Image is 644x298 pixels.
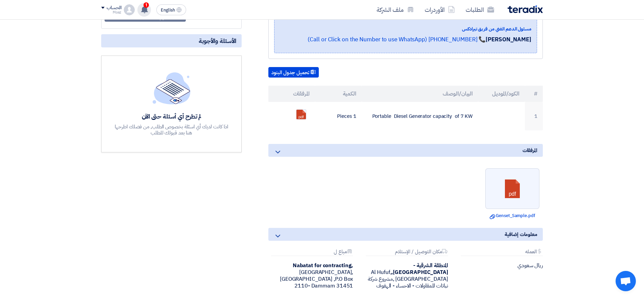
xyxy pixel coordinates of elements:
[271,249,353,256] div: مباع ل
[478,86,525,102] th: الكود/الموديل
[525,86,543,102] th: #
[362,86,479,102] th: البيان/الوصف
[114,112,229,120] div: لم تطرح أي أسئلة حتى الآن
[371,2,419,18] a: ملف الشركة
[199,37,236,45] span: الأسئلة والأجوبة
[505,231,537,238] span: معلومات إضافية
[101,10,121,14] div: Moaz
[486,35,531,44] strong: [PERSON_NAME]
[268,86,315,102] th: المرفقات
[268,262,353,289] div: [GEOGRAPHIC_DATA], [GEOGRAPHIC_DATA] ,P.O Box 2110- Dammam 31451
[460,2,499,18] a: الطلبات
[268,67,319,78] button: تحميل جدول البنود
[525,102,543,130] td: 1
[458,262,543,269] div: ريال سعودي
[153,72,191,104] img: empty_state_list.svg
[508,5,543,13] img: Teradix logo
[391,261,448,276] b: المنطقة الشرقية - [GEOGRAPHIC_DATA],
[143,2,149,8] span: 1
[487,212,537,219] a: Genset_Sample.pdf
[363,262,448,289] div: Al Hufuf, [GEOGRAPHIC_DATA] ,مشروع شركة نباتات للمقاولات - الاحساء - الهفوف
[362,102,479,130] td: Portable Diesel Generator capacity of 7 KW
[366,249,448,256] div: مكان التوصيل / الإستلام
[283,25,531,33] div: مسئول الدعم الفني من فريق تيرادكس
[156,4,186,15] button: English
[461,249,543,256] div: العمله
[124,4,135,15] img: profile_test.png
[293,261,353,270] b: Nabatat for contracting,
[114,124,229,136] div: اذا كانت لديك أي اسئلة بخصوص الطلب, من فضلك اطرحها هنا بعد قبولك للطلب
[161,8,175,13] span: English
[107,5,121,11] div: الحساب
[616,271,636,291] div: Open chat
[523,147,537,154] span: المرفقات
[296,110,351,150] a: Genset_Sample_1757510331578.pdf
[315,102,362,130] td: 1 Pieces
[308,35,486,44] a: 📞 [PHONE_NUMBER] (Call or Click on the Number to use WhatsApp)
[315,86,362,102] th: الكمية
[419,2,460,18] a: الأوردرات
